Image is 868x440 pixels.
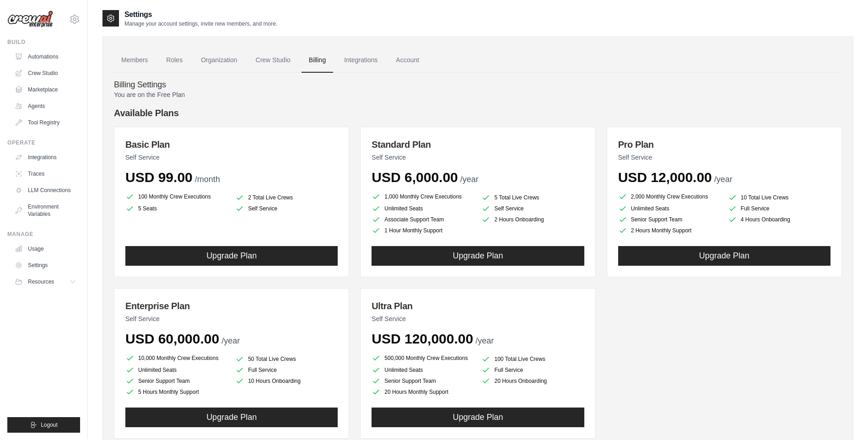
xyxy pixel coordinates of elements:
[618,204,721,213] li: Unlimited Seats
[125,153,338,162] p: Self Service
[481,376,584,386] li: 20 Hours Onboarding
[235,204,338,213] li: Self Service
[372,353,474,364] li: 500,000 Monthly Crew Executions
[11,274,80,289] button: Resources
[372,376,474,386] li: Senior Support Team
[11,150,80,165] a: Integrations
[11,166,80,181] a: Traces
[372,138,584,151] h3: Standard Plan
[11,241,80,256] a: Usage
[235,365,338,375] li: Full Service
[125,314,338,323] p: Self Service
[372,365,474,375] li: Unlimited Seats
[372,191,474,202] li: 1,000 Monthly Crew Executions
[728,204,830,213] li: Full Service
[11,183,80,198] a: LLM Connections
[125,170,193,185] span: USD 99.00
[372,408,584,427] button: Upgrade Plan
[372,300,584,312] h3: Ultra Plan
[125,331,219,346] span: USD 60,000.00
[337,48,385,73] a: Integrations
[125,353,228,364] li: 10,000 Monthly Crew Executions
[618,153,830,162] p: Self Service
[125,191,228,202] li: 100 Monthly Crew Executions
[728,193,830,202] li: 10 Total Live Crews
[372,246,584,266] button: Upgrade Plan
[7,11,53,28] img: Logo
[235,193,338,202] li: 2 Total Live Crews
[372,387,474,397] li: 20 Hours Monthly Support
[302,48,333,73] a: Billing
[235,376,338,386] li: 10 Hours Onboarding
[41,421,58,429] span: Logout
[195,175,220,184] span: /month
[372,331,473,346] span: USD 120,000.00
[125,376,228,386] li: Senior Support Team
[372,226,474,235] li: 1 Hour Monthly Support
[618,138,830,151] h3: Pro Plan
[194,48,244,73] a: Organization
[125,387,228,397] li: 5 Hours Monthly Support
[124,9,277,20] h2: Settings
[372,215,474,224] li: Associate Support Team
[481,215,584,224] li: 2 Hours Onboarding
[7,139,80,146] div: Operate
[7,38,80,46] div: Build
[11,258,80,273] a: Settings
[28,278,54,285] span: Resources
[125,138,338,151] h3: Basic Plan
[481,193,584,202] li: 5 Total Live Crews
[618,246,830,266] button: Upgrade Plan
[235,354,338,364] li: 50 Total Live Crews
[11,199,80,221] a: Environment Variables
[728,215,830,224] li: 4 Hours Onboarding
[11,82,80,97] a: Marketplace
[618,170,712,185] span: USD 12,000.00
[475,336,494,345] span: /year
[460,175,479,184] span: /year
[11,99,80,113] a: Agents
[481,354,584,364] li: 100 Total Live Crews
[114,48,155,73] a: Members
[618,215,721,224] li: Senior Support Team
[114,90,842,99] p: You are on the Free Plan
[125,365,228,375] li: Unlimited Seats
[11,115,80,130] a: Tool Registry
[618,191,721,202] li: 2,000 Monthly Crew Executions
[11,49,80,64] a: Automations
[221,336,240,345] span: /year
[159,48,190,73] a: Roles
[388,48,426,73] a: Account
[618,226,721,235] li: 2 Hours Monthly Support
[124,20,277,27] p: Manage your account settings, invite new members, and more.
[7,417,80,433] button: Logout
[372,204,474,213] li: Unlimited Seats
[372,153,584,162] p: Self Service
[372,314,584,323] p: Self Service
[11,66,80,80] a: Crew Studio
[248,48,298,73] a: Crew Studio
[714,175,733,184] span: /year
[481,204,584,213] li: Self Service
[372,170,458,185] span: USD 6,000.00
[114,80,842,90] h4: Billing Settings
[125,246,338,266] button: Upgrade Plan
[481,365,584,375] li: Full Service
[125,408,338,427] button: Upgrade Plan
[125,204,228,213] li: 5 Seats
[7,231,80,238] div: Manage
[114,107,842,119] h4: Available Plans
[125,300,338,312] h3: Enterprise Plan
